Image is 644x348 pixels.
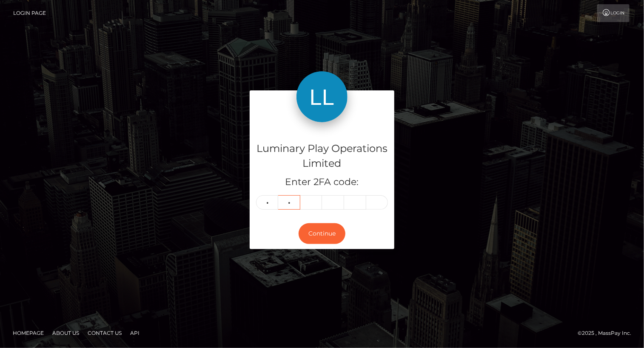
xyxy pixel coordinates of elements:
img: Luminary Play Operations Limited [296,71,348,122]
button: Continue [299,223,345,244]
a: Contact Us [84,326,125,340]
div: © 2025 , MassPay Inc. [578,328,638,338]
h4: Luminary Play Operations Limited [256,141,388,171]
a: Login Page [13,4,46,22]
a: API [127,326,143,340]
a: Login [597,4,630,22]
a: Homepage [9,326,47,340]
a: About Us [49,326,83,340]
h5: Enter 2FA code: [256,176,388,189]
